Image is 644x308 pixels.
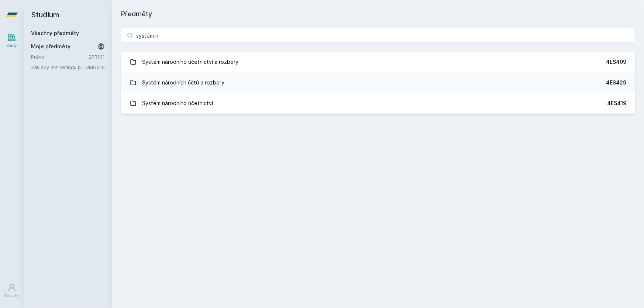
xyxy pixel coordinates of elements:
a: 2PR101 [89,54,105,60]
a: 3MG216 [86,64,105,70]
div: 4ES419 [607,100,626,107]
a: Systém národních účtů a rozbory 4ES429 [121,72,635,93]
a: Study [1,30,22,52]
a: Všechny předměty [31,30,79,36]
a: Systém národního účetnictví a rozbory 4ES409 [121,52,635,72]
a: Základy marketingu pro informatiky a statistiky [31,63,86,71]
div: Systém národního účetnictví a rozbory [142,55,239,69]
div: Study [7,43,17,48]
div: Systém národních účtů a rozbory [142,75,225,90]
input: Název nebo ident předmětu… [121,28,635,43]
a: Systém národního účetnictví 4ES419 [121,93,635,114]
a: Uživatel [1,280,22,302]
div: 4ES429 [606,79,626,86]
div: 4ES409 [606,58,626,66]
a: Právo [31,53,89,60]
div: Uživatel [4,293,20,298]
div: Systém národního účetnictví [142,96,213,111]
span: Moje předměty [31,43,70,50]
h1: Předměty [121,9,635,19]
